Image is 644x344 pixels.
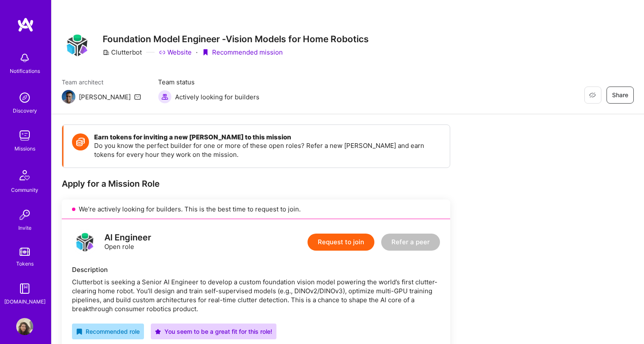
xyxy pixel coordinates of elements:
img: Actively looking for builders [158,90,172,104]
img: Company Logo [62,30,92,61]
img: Invite [16,206,33,223]
a: User Avatar [14,318,35,335]
div: Description [72,265,440,274]
img: Token icon [72,133,89,150]
img: guide book [16,280,33,297]
img: teamwork [16,127,33,144]
div: Open role [104,233,151,251]
img: tokens [20,248,30,256]
button: Share [607,87,634,104]
i: icon CompanyGray [103,49,109,56]
div: Tokens [16,259,34,268]
h3: Foundation Model Engineer -Vision Models for Home Robotics [103,34,369,44]
i: icon RecommendedBadge [76,329,82,335]
div: Recommended role [76,327,140,336]
div: You seem to be a great fit for this role! [155,327,272,336]
div: Clutterbot [103,48,142,57]
i: icon PurpleRibbon [202,49,209,56]
div: [DOMAIN_NAME] [4,297,46,306]
img: logo [72,229,98,255]
p: Do you know the perfect builder for one or more of these open roles? Refer a new [PERSON_NAME] an... [94,141,441,159]
div: We’re actively looking for builders. This is the best time to request to join. [62,199,450,219]
div: Recommended mission [202,48,283,57]
div: · [196,48,198,57]
div: Notifications [10,66,40,75]
i: icon PurpleStar [155,329,161,335]
span: Team architect [62,78,141,87]
span: Team status [158,78,259,87]
img: Community [14,165,35,185]
i: icon EyeClosed [589,92,596,98]
div: Community [11,185,38,194]
div: [PERSON_NAME] [79,93,131,101]
i: icon Mail [134,93,141,100]
a: Website [159,48,192,57]
button: Request to join [308,234,374,251]
div: Clutterbot is seeking a Senior AI Engineer to develop a custom foundation vision model powering t... [72,278,440,313]
img: Team Architect [62,90,75,104]
img: User Avatar [16,318,33,335]
div: Discovery [13,106,37,115]
span: Share [612,91,628,99]
h4: Earn tokens for inviting a new [PERSON_NAME] to this mission [94,133,441,141]
img: logo [17,17,34,32]
div: AI Engineer [104,233,151,242]
div: Apply for a Mission Role [62,178,450,189]
div: Missions [14,144,35,153]
img: discovery [16,89,33,106]
button: Refer a peer [381,234,440,251]
div: Invite [18,223,32,232]
img: bell [16,49,33,66]
span: Actively looking for builders [175,93,259,101]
